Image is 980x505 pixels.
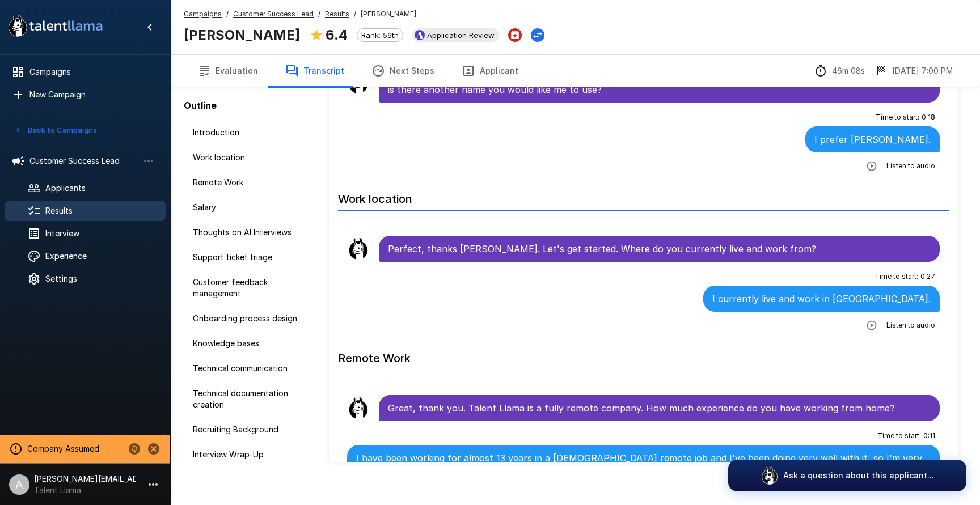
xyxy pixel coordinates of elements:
div: View profile in Ashby [412,28,499,42]
p: Great, thank you. Talent Llama is a fully remote company. How much experience do you have working... [388,401,931,415]
div: Interview Wrap-Up [184,444,315,465]
span: Application Review [423,31,499,40]
b: [PERSON_NAME] [184,27,301,43]
span: Thoughts on AI Interviews [193,227,306,238]
span: Onboarding process design [193,313,306,324]
span: / [354,9,356,20]
span: 0 : 11 [923,430,935,442]
button: Applicant [448,55,532,87]
span: Knowledge bases [193,338,306,349]
p: I have been working for almost 13 years in a [DEMOGRAPHIC_DATA] remote job and I've been doing ve... [356,451,931,478]
span: Time to start : [876,112,919,123]
div: Technical communication [184,358,315,379]
h6: Work location [338,181,949,211]
span: Interview Wrap-Up [193,449,306,460]
div: Knowledge bases [184,333,315,354]
span: / [318,9,320,20]
u: Results [325,10,349,18]
span: Recruiting Background [193,424,306,435]
button: Archive Applicant [508,28,522,42]
span: Support ticket triage [193,252,306,263]
span: Remote Work [193,177,306,188]
img: logo_glasses@2x.png [761,466,779,485]
span: Listen to audio [886,320,935,331]
div: The time between starting and completing the interview [814,64,865,78]
p: Ask a question about this applicant... [783,470,934,481]
span: Technical communication [193,363,306,374]
img: llama_clean.png [347,237,370,260]
span: [PERSON_NAME] [361,9,416,20]
p: I currently live and work in [GEOGRAPHIC_DATA]. [712,292,931,305]
b: 6.4 [326,27,348,43]
p: [DATE] 7:00 PM [892,65,953,77]
div: Thoughts on AI Interviews [184,222,315,243]
p: I prefer [PERSON_NAME]. [814,133,931,146]
span: Time to start : [875,271,918,282]
span: Listen to audio [886,160,935,172]
div: Customer feedback management [184,272,315,304]
span: Rank: 56th [357,31,403,40]
b: Outline [184,100,217,111]
p: 46m 08s [832,65,865,77]
button: Ask a question about this applicant... [728,460,966,491]
p: Perfect, thanks [PERSON_NAME]. Let's get started. Where do you currently live and work from? [388,242,931,256]
span: / [226,9,229,20]
span: Technical documentation creation [193,388,306,410]
span: 0 : 27 [920,271,935,282]
div: Technical documentation creation [184,383,315,415]
u: Campaigns [184,10,222,18]
div: Support ticket triage [184,247,315,268]
button: Change Stage [531,28,544,42]
div: Work location [184,147,315,168]
span: Time to start : [877,430,921,442]
img: ashbyhq_logo.jpeg [415,30,425,40]
span: Customer feedback management [193,277,306,299]
div: The date and time when the interview was completed [874,64,953,78]
div: Recruiting Background [184,419,315,440]
h6: Remote Work [338,340,949,370]
div: Salary [184,197,315,218]
div: Introduction [184,122,315,143]
u: Customer Success Lead [233,10,314,18]
span: Salary [193,202,306,213]
span: Introduction [193,127,306,138]
div: Onboarding process design [184,308,315,329]
img: llama_clean.png [347,397,370,419]
span: 0 : 18 [922,112,935,123]
button: Evaluation [184,55,272,87]
button: Next Steps [358,55,448,87]
span: Work location [193,152,306,163]
button: Transcript [272,55,358,87]
div: Remote Work [184,172,315,193]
